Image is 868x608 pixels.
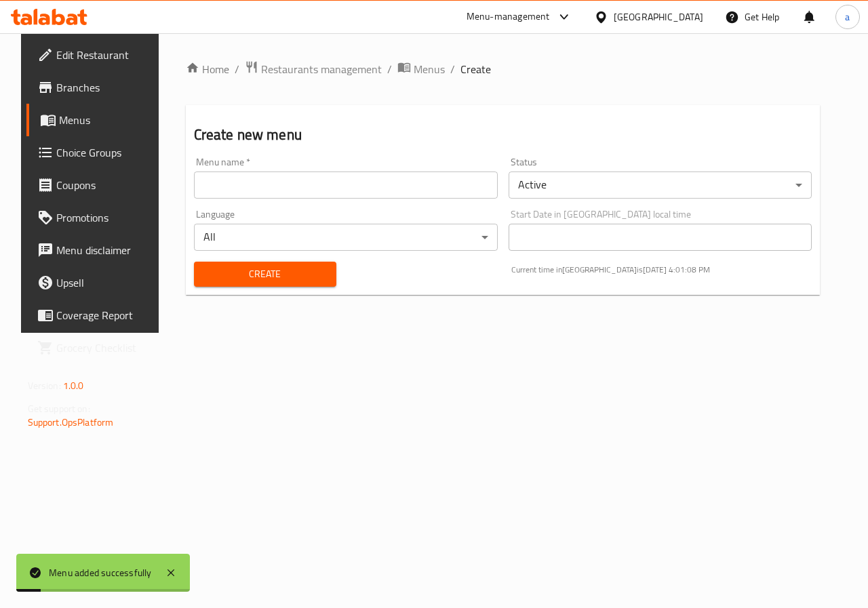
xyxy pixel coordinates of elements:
[28,377,61,394] span: Version:
[245,60,382,78] a: Restaurants management
[614,9,703,24] div: [GEOGRAPHIC_DATA]
[511,264,812,276] p: Current time in [GEOGRAPHIC_DATA] is [DATE] 4:01:08 PM
[26,39,166,71] a: Edit Restaurant
[56,307,155,323] span: Coverage Report
[56,209,155,226] span: Promotions
[26,299,166,331] a: Coverage Report
[56,47,155,63] span: Edit Restaurant
[56,340,155,356] span: Grocery Checklist
[56,144,155,161] span: Choice Groups
[26,234,166,266] a: Menu disclaimer
[56,177,155,193] span: Coupons
[194,224,498,251] div: All
[261,61,382,77] span: Restaurants management
[205,266,325,283] span: Create
[467,9,550,25] div: Menu-management
[235,61,239,77] li: /
[186,60,821,78] nav: breadcrumb
[509,171,812,199] div: Active
[194,171,498,199] input: Please enter Menu name
[28,400,90,418] span: Get support on:
[56,275,155,291] span: Upsell
[56,79,155,96] span: Branches
[26,331,166,364] a: Grocery Checklist
[56,242,155,258] span: Menu disclaimer
[397,60,445,78] a: Menus
[387,61,392,77] li: /
[26,104,166,136] a: Menus
[63,377,84,394] span: 1.0.0
[414,61,445,77] span: Menus
[26,169,166,201] a: Coupons
[26,136,166,169] a: Choice Groups
[194,125,812,145] h2: Create new menu
[26,266,166,299] a: Upsell
[845,9,850,24] span: a
[59,112,155,128] span: Menus
[450,61,455,77] li: /
[49,565,152,580] div: Menu added successfully
[28,413,114,431] a: Support.OpsPlatform
[26,71,166,104] a: Branches
[26,201,166,234] a: Promotions
[460,61,491,77] span: Create
[194,262,336,287] button: Create
[186,61,229,77] a: Home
